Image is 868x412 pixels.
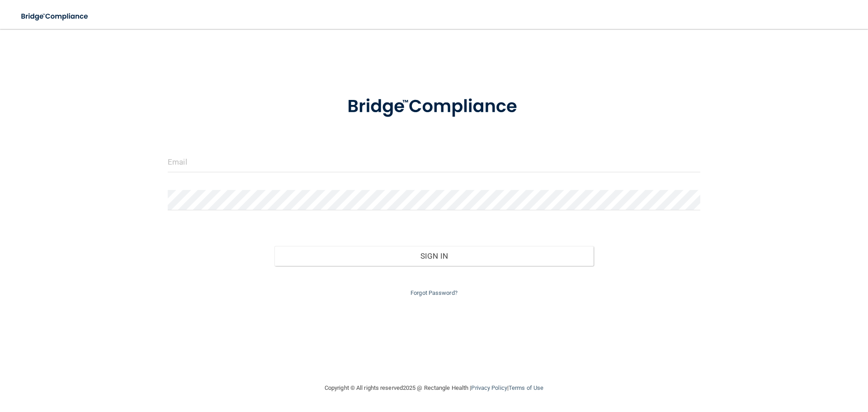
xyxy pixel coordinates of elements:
[168,152,700,172] input: Email
[14,7,97,26] img: bridge_compliance_login_screen.278c3ca4.svg
[471,384,507,391] a: Privacy Policy
[410,289,458,296] a: Forgot Password?
[329,83,539,130] img: bridge_compliance_login_screen.278c3ca4.svg
[274,246,594,266] button: Sign In
[269,374,599,403] div: Copyright © All rights reserved 2025 @ Rectangle Health | |
[509,384,543,391] a: Terms of Use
